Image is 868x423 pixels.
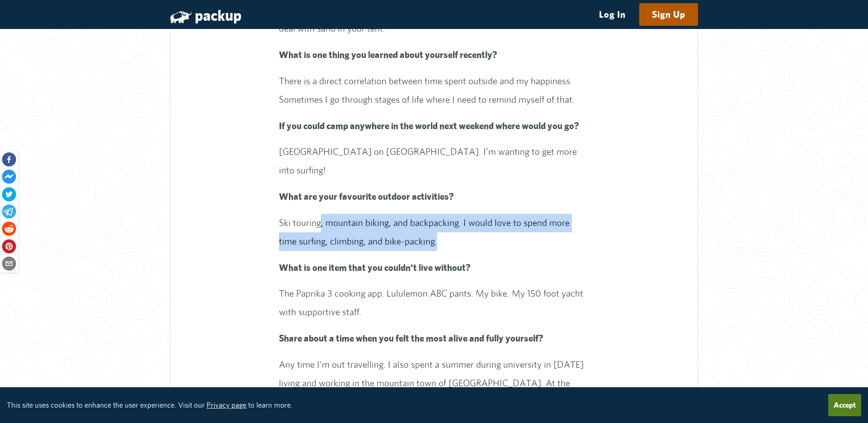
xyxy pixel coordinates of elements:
[2,221,16,236] button: reddit
[2,169,16,184] button: facebookmessenger
[279,284,590,322] p: The Paprika 3 cooking app. Lululemon ABC pants. My bike. My 150 foot yacht with supportive staff.
[2,256,16,271] button: email
[2,152,16,167] button: facebook
[2,239,16,254] button: pinterest
[640,4,698,25] a: Sign Up
[279,143,590,180] p: [GEOGRAPHIC_DATA] on [GEOGRAPHIC_DATA]. I’m wanting to get more into surfing!
[7,400,292,409] small: This site uses cookies to enhance the user experience. Visit our to learn more.
[279,191,453,202] strong: What are your favourite outdoor activities?
[828,394,861,416] button: Accept cookies
[279,262,470,273] strong: What is one item that you couldn't live without?
[2,187,16,202] button: twitter
[587,4,638,25] a: Log In
[279,332,543,344] strong: Share about a time when you felt the most alive and fully yourself?
[279,214,590,251] p: Ski touring, mountain biking, and backpacking. I would love to spend more time surfing, climbing,...
[279,120,579,131] strong: If you could camp anywhere in the world next weekend where would you go?
[2,204,16,219] button: telegram
[170,6,241,24] a: packup
[279,49,497,60] strong: What is one thing you learned about yourself recently?
[207,400,246,409] a: Privacy page
[279,72,590,109] p: There is a direct correlation between time spent outside and my happiness. Sometimes I go through...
